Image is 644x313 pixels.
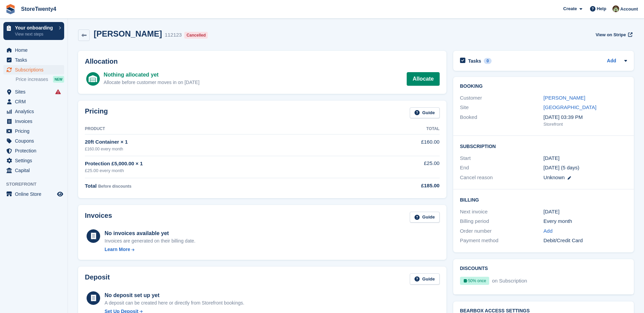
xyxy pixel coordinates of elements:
[460,104,544,111] div: Site
[98,184,131,189] span: Before discounts
[105,237,196,245] div: Invoices are generated on their billing date.
[85,58,440,65] h2: Allocation
[544,113,627,121] div: [DATE] 03:39 PM
[468,58,481,64] h2: Tasks
[620,6,638,13] span: Account
[460,208,544,216] div: Next invoice
[15,126,56,136] span: Pricing
[3,136,64,146] a: menu
[3,45,64,55] a: menu
[18,3,59,15] a: StoreTwenty4
[410,273,440,285] a: Guide
[85,107,108,119] h2: Pricing
[460,154,544,162] div: Start
[15,31,55,37] p: View next steps
[15,166,56,175] span: Capital
[3,87,64,97] a: menu
[544,165,579,170] span: [DATE] (5 days)
[15,97,56,106] span: CRM
[460,94,544,102] div: Customer
[94,29,162,38] h2: [PERSON_NAME]
[460,174,544,182] div: Cancel reason
[15,146,56,155] span: Protection
[3,117,64,126] a: menu
[15,156,56,165] span: Settings
[85,124,354,134] th: Product
[15,136,56,146] span: Coupons
[563,5,577,12] span: Create
[460,196,627,203] h2: Billing
[612,5,619,12] img: Lee Hanlon
[460,266,627,271] h2: Discounts
[544,95,585,101] a: [PERSON_NAME]
[460,84,627,89] h2: Booking
[15,65,56,75] span: Subscriptions
[15,25,55,30] p: Your onboarding
[3,146,64,155] a: menu
[184,32,208,39] div: Cancelled
[544,227,553,235] a: Add
[15,189,56,199] span: Online Store
[15,117,56,126] span: Invoices
[53,76,64,83] div: NEW
[3,65,64,75] a: menu
[354,124,440,134] th: Total
[16,76,64,83] a: Price increases NEW
[3,156,64,165] a: menu
[55,89,61,95] i: Smart entry sync failures have occurred
[165,31,182,39] div: 112123
[3,189,64,199] a: menu
[460,113,544,128] div: Booked
[85,273,110,285] h2: Deposit
[460,237,544,245] div: Payment method
[460,164,544,172] div: End
[544,104,596,110] a: [GEOGRAPHIC_DATA]
[484,58,492,64] div: 0
[3,97,64,106] a: menu
[354,182,440,190] div: £185.00
[410,212,440,223] a: Guide
[15,55,56,65] span: Tasks
[460,143,627,149] h2: Subscription
[5,4,16,14] img: stora-icon-8386f47178a22dfd0bd8f6a31ec36ba5ce8667c1dd55bd0f319d3a0aa187defe.svg
[595,32,626,38] span: View on Stripe
[56,190,64,198] a: Preview store
[104,71,199,79] div: Nothing allocated yet
[85,183,97,189] span: Total
[607,57,616,65] a: Add
[85,160,354,168] div: Protection £5,000.00 × 1
[105,229,196,237] div: No invoices available yet
[597,5,606,12] span: Help
[15,87,56,97] span: Sites
[544,154,559,162] time: 2025-10-11 00:00:00 UTC
[85,212,112,223] h2: Invoices
[354,156,440,178] td: £25.00
[85,138,354,146] div: 20ft Container × 1
[105,246,196,253] a: Learn More
[3,22,64,40] a: Your onboarding View next steps
[544,174,565,180] span: Unknown
[460,217,544,225] div: Billing period
[491,278,527,284] span: on Subscription
[460,277,489,285] div: 50% once
[354,134,440,156] td: £160.00
[544,208,627,216] div: [DATE]
[15,45,56,55] span: Home
[6,181,68,188] span: Storefront
[460,227,544,235] div: Order number
[105,299,244,307] p: A deposit can be created here or directly from Storefront bookings.
[544,217,627,225] div: Every month
[16,76,48,83] span: Price increases
[105,291,244,299] div: No deposit set up yet
[544,237,627,245] div: Debit/Credit Card
[3,166,64,175] a: menu
[544,121,627,128] div: Storefront
[407,72,439,86] a: Allocate
[104,79,199,86] div: Allocate before customer moves in on [DATE]
[410,107,440,119] a: Guide
[3,55,64,65] a: menu
[3,126,64,136] a: menu
[15,107,56,116] span: Analytics
[593,29,634,40] a: View on Stripe
[105,246,130,253] div: Learn More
